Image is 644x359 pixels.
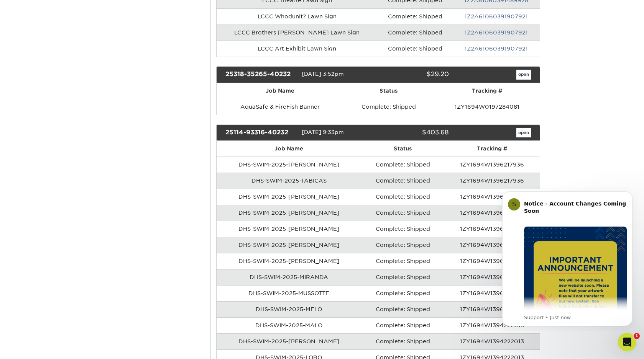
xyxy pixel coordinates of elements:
[372,128,454,138] div: $403.68
[634,333,640,339] span: 1
[378,24,453,41] td: Complete: Shipped
[220,128,302,138] div: 25114-93316-40232
[361,141,444,157] th: Status
[217,24,378,41] td: LCCC Brothers [PERSON_NAME] Lawn Sign
[372,70,454,80] div: $29.20
[361,333,444,349] td: Complete: Shipped
[217,205,361,221] td: DHS-SWIM-2025-[PERSON_NAME]
[217,157,361,173] td: DHS-SWIM-2025-[PERSON_NAME]
[217,83,343,99] th: Job Name
[361,173,444,189] td: Complete: Shipped
[361,317,444,333] td: Complete: Shipped
[361,253,444,269] td: Complete: Shipped
[516,128,531,138] a: open
[361,269,444,285] td: Complete: Shipped
[217,285,361,301] td: DHS-SWIM-2025-MUSSOTTE
[217,269,361,285] td: DHS-SWIM-2025-MIRANDA
[465,46,528,52] a: 1Z2A61060391907921
[217,8,378,24] td: LCCC Whodunit? Lawn Sign
[302,129,344,135] span: [DATE] 9:33pm
[465,29,528,36] a: 1Z2A61060391907921
[444,189,540,205] td: 1ZY1694W1396217936
[444,269,540,285] td: 1ZY1694W1396217936
[217,141,361,157] th: Job Name
[444,317,540,333] td: 1ZY1694W1394222013
[361,301,444,317] td: Complete: Shipped
[217,317,361,333] td: DHS-SWIM-2025-MALO
[217,41,378,57] td: LCCC Art Exhibit Lawn Sign
[343,83,434,99] th: Status
[444,301,540,317] td: 1ZY1694W1396217936
[217,237,361,253] td: DHS-SWIM-2025-[PERSON_NAME]
[444,205,540,221] td: 1ZY1694W1396217936
[217,253,361,269] td: DHS-SWIM-2025-[PERSON_NAME]
[302,71,344,77] span: [DATE] 3:52pm
[465,13,528,20] a: 1Z2A61060391907921
[217,189,361,205] td: DHS-SWIM-2025-[PERSON_NAME]
[444,333,540,349] td: 1ZY1694W1394222013
[378,8,453,24] td: Complete: Shipped
[378,41,453,57] td: Complete: Shipped
[444,173,540,189] td: 1ZY1694W1396217936
[217,173,361,189] td: DHS-SWIM-2025-TABICAS
[444,221,540,237] td: 1ZY1694W1396217936
[434,99,540,115] td: 1ZY1694W0197284081
[361,205,444,221] td: Complete: Shipped
[444,253,540,269] td: 1ZY1694W1396217936
[444,285,540,301] td: 1ZY1694W1396217936
[343,99,434,115] td: Complete: Shipped
[217,333,361,349] td: DHS-SWIM-2025-[PERSON_NAME]
[444,237,540,253] td: 1ZY1694W1396217936
[361,237,444,253] td: Complete: Shipped
[217,99,343,115] td: AquaSafe & FireFish Banner
[361,157,444,173] td: Complete: Shipped
[444,141,540,157] th: Tracking #
[361,189,444,205] td: Complete: Shipped
[618,333,636,351] iframe: Intercom live chat
[491,184,644,331] iframe: Intercom notifications message
[361,285,444,301] td: Complete: Shipped
[217,221,361,237] td: DHS-SWIM-2025-[PERSON_NAME]
[444,157,540,173] td: 1ZY1694W1396217936
[434,83,540,99] th: Tracking #
[516,70,531,80] a: open
[217,301,361,317] td: DHS-SWIM-2025-MELO
[361,221,444,237] td: Complete: Shipped
[220,70,302,80] div: 25318-35265-40232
